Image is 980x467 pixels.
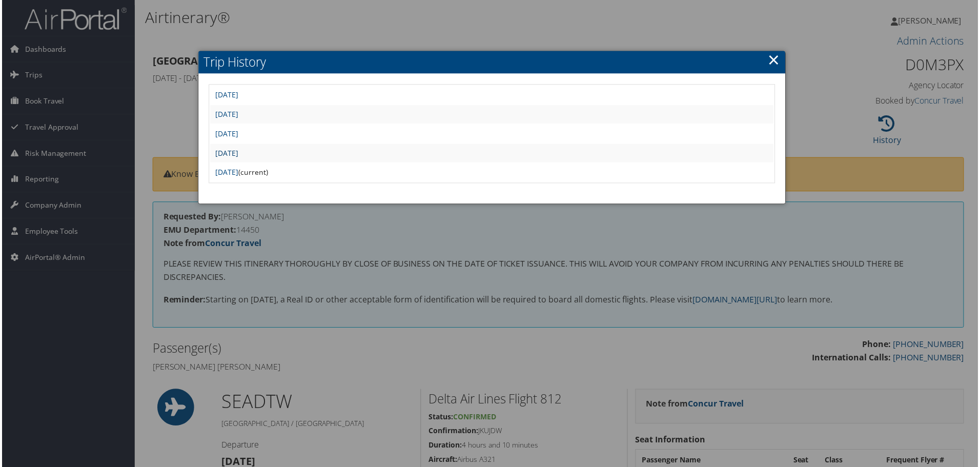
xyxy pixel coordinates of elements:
[214,168,237,178] a: [DATE]
[214,90,237,100] a: [DATE]
[769,50,781,70] a: ×
[214,110,237,119] a: [DATE]
[214,129,237,139] a: [DATE]
[209,164,775,182] td: (current)
[197,51,787,74] h2: Trip History
[214,149,237,158] a: [DATE]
